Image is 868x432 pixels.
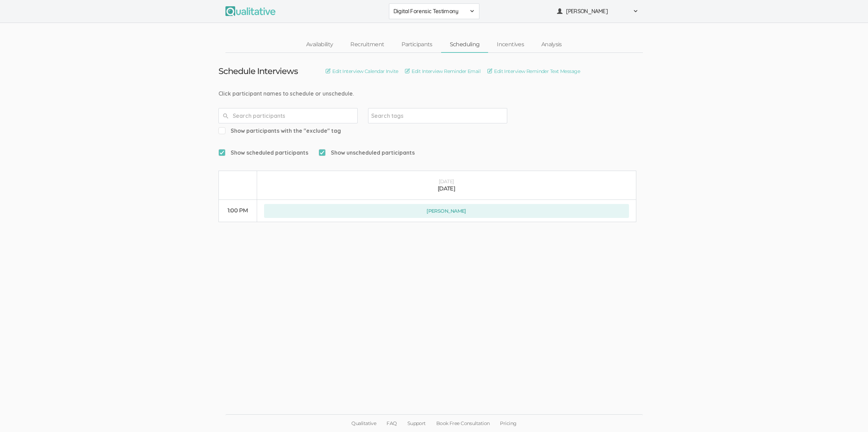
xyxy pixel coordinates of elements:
[264,178,629,185] div: [DATE]
[487,67,580,75] a: Edit Interview Reminder Text Message
[264,204,629,218] button: [PERSON_NAME]
[552,3,643,19] button: [PERSON_NAME]
[405,67,480,75] a: Edit Interview Reminder Email
[381,415,402,432] a: FAQ
[225,6,276,16] img: Qualitative
[218,127,341,135] span: Show participants with the "exclude" tag
[319,149,415,157] span: Show unscheduled participants
[393,7,466,15] span: Digital Forensic Testimony
[389,3,479,19] button: Digital Forensic Testimony
[495,415,521,432] a: Pricing
[218,67,298,76] h3: Schedule Interviews
[218,90,650,98] div: Click participant names to schedule or unschedule.
[342,37,393,52] a: Recruitment
[326,67,398,75] a: Edit Interview Calendar Invite
[218,149,308,157] span: Show scheduled participants
[393,37,441,52] a: Participants
[833,399,868,432] iframe: Chat Widget
[264,185,629,193] div: [DATE]
[431,415,495,432] a: Book Free Consultation
[566,7,629,15] span: [PERSON_NAME]
[218,108,358,123] input: Search participants
[402,415,431,432] a: Support
[226,207,250,215] div: 1:00 PM
[371,111,415,120] input: Search tags
[297,37,342,52] a: Availability
[533,37,571,52] a: Analysis
[488,37,533,52] a: Incentives
[441,37,488,52] a: Scheduling
[346,415,381,432] a: Qualitative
